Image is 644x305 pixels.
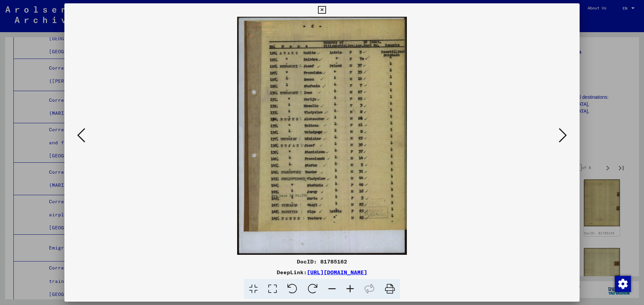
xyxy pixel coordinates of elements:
[307,269,367,276] a: [URL][DOMAIN_NAME]
[64,268,580,276] div: DeepLink:
[87,17,557,255] img: 001.jpg
[64,257,580,265] div: DocID: 81785162
[614,276,631,292] div: Zustimmung ändern
[615,276,631,292] img: Zustimmung ändern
